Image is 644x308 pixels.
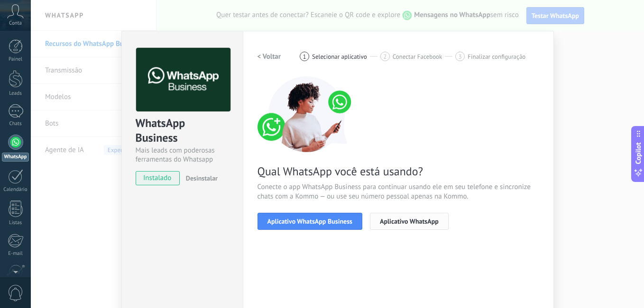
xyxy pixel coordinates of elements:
[459,53,462,61] span: 3
[383,53,386,61] span: 2
[258,182,539,201] span: Conecte o app WhatsApp Business para continuar usando ele em seu telefone e sincronize chats com ...
[136,171,179,185] span: instalado
[136,146,229,164] div: Mais leads com poderosas ferramentas do Whatsapp
[258,76,357,152] img: connect number
[634,143,643,164] span: Copilot
[468,53,525,60] span: Finalizar configuração
[136,116,229,146] div: WhatsApp Business
[9,20,22,27] span: Conta
[303,53,306,61] span: 1
[2,220,29,226] div: Listas
[393,53,442,60] span: Conectar Facebook
[258,164,539,179] span: Qual WhatsApp você está usando?
[2,91,29,97] div: Leads
[2,121,29,127] div: Chats
[258,213,362,230] button: Aplicativo WhatsApp Business
[136,48,230,112] img: logo_main.png
[312,53,367,60] span: Selecionar aplicativo
[267,218,352,225] span: Aplicativo WhatsApp Business
[258,48,281,65] button: < Voltar
[370,213,449,230] button: Aplicativo WhatsApp
[2,56,29,63] div: Painel
[182,171,218,185] button: Desinstalar
[2,153,29,162] div: WhatsApp
[380,218,439,225] span: Aplicativo WhatsApp
[2,187,29,193] div: Calendário
[2,251,29,257] div: E-mail
[186,174,218,182] span: Desinstalar
[258,52,281,61] h2: < Voltar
